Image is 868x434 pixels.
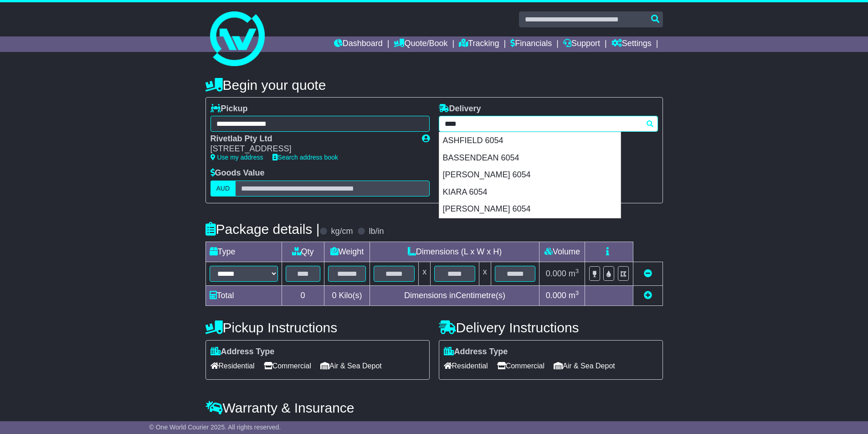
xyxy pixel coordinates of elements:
span: Residential [211,359,255,373]
h4: Package details | [205,222,320,237]
a: Quote/Book [394,36,447,52]
td: Type [205,242,282,262]
typeahead: Please provide city [439,116,658,132]
td: x [419,262,431,285]
div: Rivetlab Pty Ltd [211,134,413,144]
sup: 3 [575,268,579,274]
div: All our quotes include a $ FreightSafe warranty. [205,420,663,430]
a: Financials [510,36,552,52]
label: kg/cm [331,227,353,237]
sup: 3 [575,289,579,296]
a: Search address book [272,154,338,161]
label: lb/in [369,227,384,237]
td: Qty [282,242,324,262]
span: m [569,269,579,278]
td: Dimensions (L x W x H) [370,242,539,262]
span: Air & Sea Depot [320,359,382,373]
div: ASHFIELD 6054 [439,132,621,150]
td: Volume [539,242,585,262]
td: x [479,262,491,285]
a: Dashboard [334,36,383,52]
h4: Begin your quote [205,77,663,93]
div: BASSENDEAN 6054 [439,150,621,167]
div: KIARA 6054 [439,184,621,201]
span: 0.000 [546,291,566,300]
span: 0.000 [546,269,566,278]
span: 0 [332,291,336,300]
span: Air & Sea Depot [554,359,615,373]
div: [PERSON_NAME] 6054 [439,166,621,184]
span: m [569,291,579,300]
a: Add new item [644,291,652,300]
span: 250 [298,420,311,429]
h4: Pickup Instructions [205,320,430,335]
span: Residential [444,359,488,373]
span: © One World Courier 2025. All rights reserved. [149,424,281,431]
label: Delivery [439,104,481,114]
td: Weight [324,242,370,262]
div: [PERSON_NAME] 6054 [439,201,621,218]
td: Total [205,285,282,305]
a: Use my address [211,154,263,161]
label: Pickup [211,104,248,114]
label: Goods Value [211,168,265,178]
label: AUD [211,181,236,196]
a: Support [563,36,600,52]
td: Dimensions in Centimetre(s) [370,285,539,305]
td: Kilo(s) [324,285,370,305]
a: Remove this item [644,269,652,278]
label: Address Type [444,347,508,357]
td: 0 [282,285,324,305]
label: Address Type [211,347,275,357]
span: Commercial [497,359,544,373]
a: Tracking [459,36,499,52]
h4: Warranty & Insurance [205,400,663,415]
a: Settings [611,36,652,52]
span: Commercial [264,359,311,373]
h4: Delivery Instructions [439,320,663,335]
div: [STREET_ADDRESS] [211,144,413,154]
